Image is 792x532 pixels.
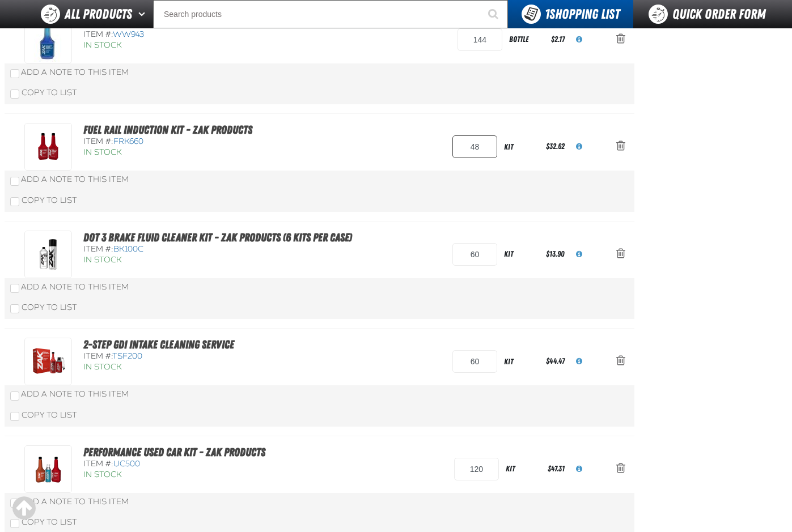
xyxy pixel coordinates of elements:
input: Product Quantity [454,458,499,480]
label: Copy To List [10,517,77,527]
button: Action Remove 2-Step GDI Intake Cleaning Service from Shopping Cart [607,349,634,374]
div: Item #: [83,459,297,470]
input: Copy To List [10,412,19,421]
input: Add a Note to This Item [10,177,19,186]
strong: 1 [545,6,549,22]
div: kit [497,349,544,374]
span: Shopping List [545,6,620,22]
a: Fuel Rail Induction Kit - ZAK Products [83,123,252,137]
label: Copy To List [10,88,77,97]
label: Copy To List [10,410,77,420]
span: $13.90 [546,249,565,258]
span: FRK660 [113,137,143,146]
button: Action Remove DOT 3 Brake Fluid Cleaner Kit - ZAK Products (6 Kits per Case) from Shopping Cart [607,242,634,267]
button: Action Remove Performance Used Car Kit - ZAK Products from Shopping Cart [607,457,634,482]
a: DOT 3 Brake Fluid Cleaner Kit - ZAK Products (6 Kits per Case) [83,231,352,244]
label: Copy To List [10,303,77,312]
div: In Stock [83,470,297,480]
div: Item #: [83,351,297,362]
span: Add a Note to This Item [21,389,129,399]
span: TSF200 [112,351,142,361]
div: kit [499,456,545,482]
span: All Products [65,4,132,24]
input: Copy To List [10,519,19,528]
button: View All Prices for WW943 [567,27,591,52]
input: Add a Note to This Item [10,69,19,78]
input: Copy To List [10,197,19,206]
a: 2-Step GDI Intake Cleaning Service [83,338,234,351]
div: kit [497,134,544,160]
span: $44.47 [546,356,565,365]
div: Scroll to the top [11,496,36,521]
span: Add a Note to This Item [21,67,129,77]
button: View All Prices for TSF200 [567,349,591,374]
label: Copy To List [10,195,77,205]
button: View All Prices for UC500 [567,457,591,482]
span: UC500 [113,459,140,469]
input: Copy To List [10,90,19,99]
input: Copy To List [10,304,19,313]
div: kit [497,241,544,267]
input: Add a Note to This Item [10,284,19,293]
a: Performance Used Car Kit - ZAK Products [83,445,265,459]
input: Product Quantity [458,28,502,51]
div: Item #: [83,29,360,40]
span: $32.62 [546,142,565,151]
button: View All Prices for BK100C [567,242,591,267]
span: Add a Note to This Item [21,175,129,184]
input: Add a Note to This Item [10,499,19,508]
span: $2.17 [551,35,565,44]
span: $47.31 [548,464,565,473]
div: Item #: [83,137,297,147]
span: WW943 [113,29,144,39]
input: Product Quantity [452,243,497,266]
div: In Stock [83,147,297,158]
input: Product Quantity [452,350,497,373]
div: Item #: [83,244,352,255]
div: In Stock [83,40,360,51]
div: bottle [502,27,549,52]
button: View All Prices for FRK660 [567,134,591,159]
span: Add a Note to This Item [21,282,129,292]
div: In Stock [83,255,352,266]
span: BK100C [113,244,143,254]
span: Add a Note to This Item [21,497,129,507]
button: Action Remove Low Freeze Point Windshield Wash Concentrate - ZAK Products from Shopping Cart [607,27,634,52]
button: Action Remove Fuel Rail Induction Kit - ZAK Products from Shopping Cart [607,134,634,159]
div: In Stock [83,362,297,373]
input: Product Quantity [452,135,497,158]
input: Add a Note to This Item [10,391,19,401]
